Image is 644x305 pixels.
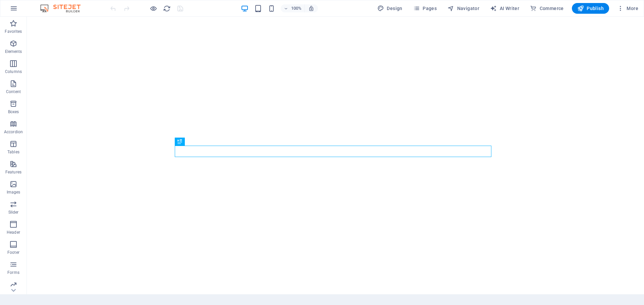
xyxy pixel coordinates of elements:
[7,189,20,195] p: Images
[411,3,439,14] button: Pages
[6,89,21,94] p: Content
[5,69,22,74] p: Columns
[163,5,171,12] i: Reload page
[4,129,23,135] p: Accordion
[291,4,302,12] h6: 100%
[281,4,305,12] button: 100%
[572,3,609,14] button: Publish
[5,29,22,34] p: Favorites
[527,3,567,14] button: Commerce
[577,5,604,12] span: Publish
[8,109,19,115] p: Boxes
[5,169,21,175] p: Features
[8,210,19,215] p: Slider
[445,3,482,14] button: Navigator
[377,5,402,12] span: Design
[447,5,479,12] span: Navigator
[614,3,641,14] button: More
[375,3,405,14] div: Design (Ctrl+Alt+Y)
[375,3,405,14] button: Design
[39,4,89,12] img: Editor Logo
[308,5,314,11] i: On resize automatically adjust zoom level to fit chosen device.
[617,5,638,12] span: More
[7,270,19,275] p: Forms
[149,4,157,12] button: Click here to leave preview mode and continue editing
[5,49,22,54] p: Elements
[163,4,171,12] button: reload
[413,5,437,12] span: Pages
[487,3,522,14] button: AI Writer
[530,5,564,12] span: Commerce
[490,5,519,12] span: AI Writer
[7,149,19,155] p: Tables
[7,230,20,235] p: Header
[7,250,19,255] p: Footer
